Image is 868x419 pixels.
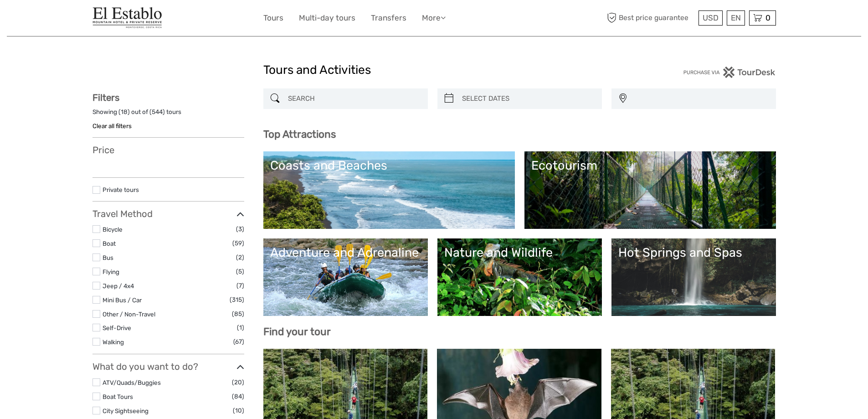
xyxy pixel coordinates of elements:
a: ATV/Quads/Buggies [103,379,161,386]
label: 544 [152,108,163,116]
span: (7) [236,280,244,291]
a: Transfers [371,11,406,25]
a: Boat Tours [103,393,133,400]
a: Mini Bus / Car [103,296,142,304]
span: (5) [236,266,244,277]
a: Self-Drive [103,324,131,331]
a: Flying [103,268,119,275]
span: (10) [233,405,244,416]
h1: Tours and Activities [263,63,605,78]
span: (67) [233,336,244,347]
label: 18 [121,108,128,116]
span: (20) [232,377,244,388]
div: EN [727,10,745,26]
b: Find your tour [263,326,331,338]
div: Nature and Wildlife [444,245,595,260]
a: Ecotourism [531,158,769,222]
h3: What do you want to do? [92,361,244,372]
span: (84) [232,391,244,402]
input: SELECT DATES [458,91,597,107]
span: (2) [236,252,244,263]
a: Adventure and Adrenaline [270,245,421,309]
span: USD [703,13,719,22]
a: Other / Non-Travel [103,310,155,318]
span: (85) [232,309,244,319]
a: Clear all filters [92,122,132,129]
a: Hot Springs and Spas [618,245,769,309]
a: Bus [103,254,113,261]
span: (59) [232,238,244,248]
span: (315) [230,295,244,305]
a: Boat [103,240,116,247]
h3: Price [92,145,244,155]
a: Walking [103,338,124,346]
div: Adventure and Adrenaline [270,245,421,260]
a: Jeep / 4x4 [103,282,134,290]
div: Hot Springs and Spas [618,245,769,260]
a: Nature and Wildlife [444,245,595,309]
strong: Filters [92,92,119,103]
a: More [422,11,446,25]
a: Tours [263,11,283,25]
a: Coasts and Beaches [270,158,508,222]
a: Multi-day tours [299,11,355,25]
div: Ecotourism [531,158,769,173]
img: PurchaseViaTourDesk.png [683,67,776,78]
a: Private tours [103,186,139,193]
a: City Sightseeing [103,407,149,414]
div: Coasts and Beaches [270,158,508,173]
span: 0 [764,13,772,22]
span: (3) [236,224,244,234]
img: El Establo Mountain Hotel [92,7,163,29]
b: Top Attractions [263,128,336,140]
span: Best price guarantee [605,10,696,26]
h3: Travel Method [92,208,244,219]
div: Showing ( ) out of ( ) tours [92,108,244,122]
a: Bicycle [103,226,123,233]
span: (1) [237,322,244,333]
input: SEARCH [284,91,423,107]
